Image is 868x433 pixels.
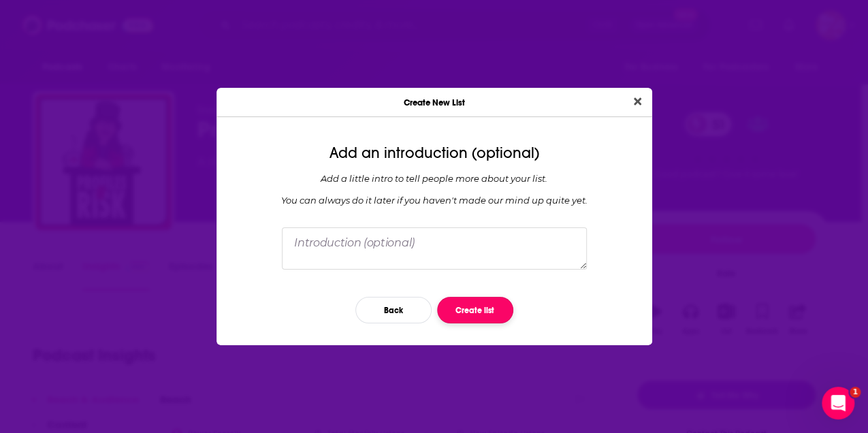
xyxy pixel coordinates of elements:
[355,297,432,323] button: Back
[437,297,513,323] button: Create list
[628,93,647,110] button: Close
[227,173,641,206] div: Add a little intro to tell people more about your list. You can always do it later if you haven '...
[822,387,854,419] iframe: Intercom live chat
[850,387,861,398] span: 1
[227,144,641,162] div: Add an introduction (optional)
[216,88,652,117] div: Create New List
